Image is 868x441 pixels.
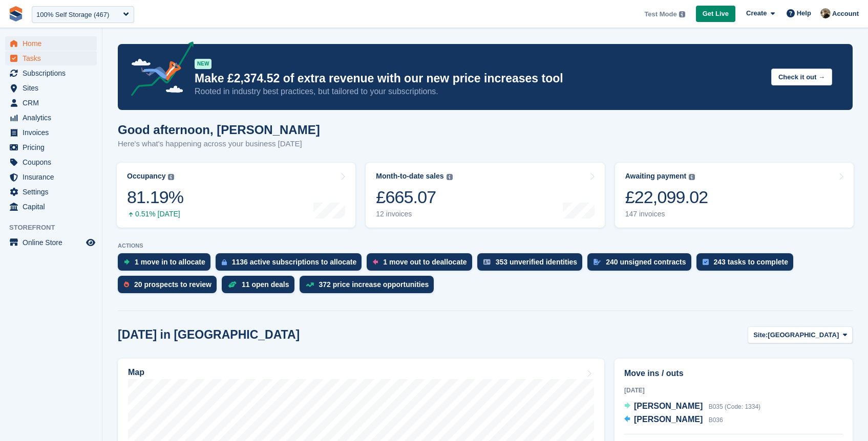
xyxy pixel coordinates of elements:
a: 372 price increase opportunities [300,276,439,298]
img: contract_signature_icon-13c848040528278c33f63329250d36e43548de30e8caae1d1a13099fd9432cc5.svg [594,259,601,265]
span: Test Mode [644,9,676,19]
span: Settings [23,185,84,199]
span: B036 [709,416,723,424]
span: Subscriptions [23,66,84,80]
a: 1 move in to allocate [118,253,216,276]
p: ACTIONS [118,242,853,249]
img: deal-1b604bf984904fb50ccaf53a9ad4b4a5d6e5aea283cecdc64d6e3604feb123c2.svg [228,281,237,288]
div: 1 move in to allocate [135,258,205,266]
span: Tasks [23,51,84,65]
span: Pricing [23,140,84,155]
div: Month-to-date sales [376,172,443,181]
div: NEW [195,59,211,69]
a: menu [5,36,97,51]
h2: [DATE] in [GEOGRAPHIC_DATA] [118,328,300,342]
img: Oliver Bruce [820,8,831,18]
img: move_outs_to_deallocate_icon-f764333ba52eb49d3ac5e1228854f67142a1ed5810a6f6cc68b1a99e826820c5.svg [373,259,378,265]
a: 20 prospects to review [118,276,222,298]
a: menu [5,66,97,80]
span: Analytics [23,111,84,125]
div: [DATE] [624,386,843,395]
span: B035 (Code: 1334) [709,403,760,410]
p: Make £2,374.52 of extra revenue with our new price increases tool [195,71,763,86]
span: Capital [23,200,84,214]
img: price_increase_opportunities-93ffe204e8149a01c8c9dc8f82e8f89637d9d84a8eef4429ea346261dce0b2c0.svg [306,282,314,287]
div: Occupancy [127,172,165,181]
div: 240 unsigned contracts [606,258,686,266]
span: Storefront [9,223,102,233]
span: Invoices [23,125,84,140]
img: icon-info-grey-7440780725fd019a000dd9b08b2336e03edf1995a4989e88bcd33f0948082b44.svg [679,11,685,17]
span: Coupons [23,155,84,169]
span: Online Store [23,235,84,250]
a: Occupancy 81.19% 0.51% [DATE] [117,163,355,228]
span: Account [832,9,859,19]
span: Site: [753,330,768,340]
span: Help [797,8,811,18]
button: Site: [GEOGRAPHIC_DATA] [748,326,853,343]
a: menu [5,185,97,199]
span: Create [746,8,767,18]
a: 353 unverified identities [477,253,588,276]
a: menu [5,96,97,110]
a: Preview store [84,236,97,249]
div: Awaiting payment [625,172,687,181]
div: 243 tasks to complete [714,258,789,266]
p: Rooted in industry best practices, but tailored to your subscriptions. [195,86,763,97]
div: 81.19% [127,187,183,208]
img: verify_identity-adf6edd0f0f0b5bbfe63781bf79b02c33cf7c696d77639b501bdc392416b5a36.svg [483,259,491,265]
a: Month-to-date sales £665.07 12 invoices [366,163,604,228]
div: £665.07 [376,187,452,208]
h2: Map [128,368,144,377]
div: 1 move out to deallocate [383,258,467,266]
span: CRM [23,96,84,110]
p: Here's what's happening across your business [DATE] [118,138,320,150]
img: icon-info-grey-7440780725fd019a000dd9b08b2336e03edf1995a4989e88bcd33f0948082b44.svg [168,174,174,180]
button: Check it out → [771,69,832,85]
img: icon-info-grey-7440780725fd019a000dd9b08b2336e03edf1995a4989e88bcd33f0948082b44.svg [447,174,453,180]
a: 1136 active subscriptions to allocate [216,253,367,276]
a: [PERSON_NAME] B035 (Code: 1334) [624,400,760,413]
img: icon-info-grey-7440780725fd019a000dd9b08b2336e03edf1995a4989e88bcd33f0948082b44.svg [689,174,695,180]
span: Get Live [703,9,729,19]
a: menu [5,111,97,125]
span: Insurance [23,170,84,184]
a: [PERSON_NAME] B036 [624,413,723,427]
a: menu [5,81,97,95]
div: 372 price increase opportunities [319,280,429,289]
div: 147 invoices [625,210,708,218]
img: stora-icon-8386f47178a22dfd0bd8f6a31ec36ba5ce8667c1dd55bd0f319d3a0aa187defe.svg [8,6,24,21]
span: [PERSON_NAME] [634,402,703,410]
span: [PERSON_NAME] [634,415,703,424]
a: menu [5,200,97,214]
a: Awaiting payment £22,099.02 147 invoices [615,163,854,228]
div: 11 open deals [242,280,289,289]
a: menu [5,125,97,140]
a: 11 open deals [222,276,300,298]
a: 243 tasks to complete [696,253,799,276]
img: task-75834270c22a3079a89374b754ae025e5fb1db73e45f91037f5363f120a921f8.svg [703,259,709,265]
div: £22,099.02 [625,187,708,208]
h2: Move ins / outs [624,367,843,380]
a: Get Live [696,6,735,23]
a: 1 move out to deallocate [367,253,477,276]
div: 1136 active subscriptions to allocate [232,258,357,266]
div: 12 invoices [376,210,452,218]
span: Sites [23,81,84,95]
span: [GEOGRAPHIC_DATA] [768,330,839,340]
div: 0.51% [DATE] [127,210,183,218]
a: menu [5,155,97,169]
img: move_ins_to_allocate_icon-fdf77a2bb77ea45bf5b3d319d69a93e2d87916cf1d5bf7949dd705db3b84f3ca.svg [124,259,130,265]
div: 353 unverified identities [496,258,578,266]
a: menu [5,51,97,65]
div: 100% Self Storage (467) [36,10,109,20]
a: menu [5,235,97,250]
h1: Good afternoon, [PERSON_NAME] [118,123,320,137]
span: Home [23,36,84,51]
a: menu [5,170,97,184]
a: 240 unsigned contracts [587,253,696,276]
img: price-adjustments-announcement-icon-8257ccfd72463d97f412b2fc003d46551f7dbcb40ab6d574587a9cd5c0d94... [122,41,194,100]
img: active_subscription_to_allocate_icon-d502201f5373d7db506a760aba3b589e785aa758c864c3986d89f69b8ff3... [222,259,227,266]
div: 20 prospects to review [134,280,211,289]
a: menu [5,140,97,155]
